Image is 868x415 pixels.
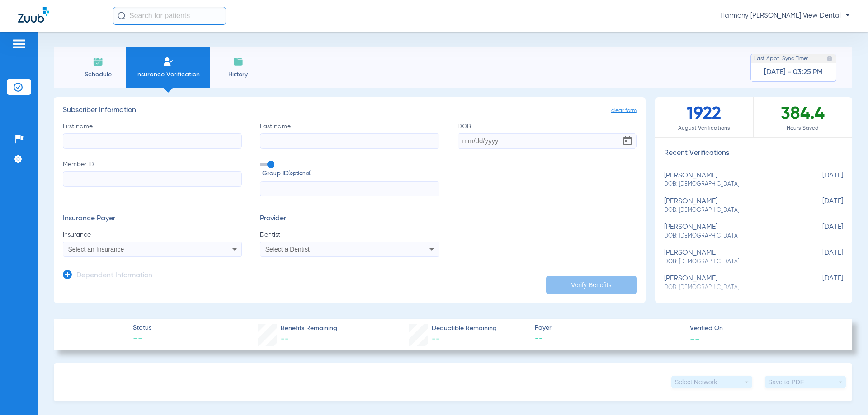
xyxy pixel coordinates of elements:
span: DOB: [DEMOGRAPHIC_DATA] [664,232,798,240]
img: Schedule [93,56,104,67]
span: [DATE] [798,275,843,291]
span: Benefits Remaining [281,324,337,333]
img: last sync help info [826,56,833,62]
input: Last name [260,133,439,149]
img: Manual Insurance Verification [163,56,174,67]
span: DOB: [DEMOGRAPHIC_DATA] [664,258,798,266]
h3: Recent Verifications [655,149,852,158]
label: Last name [260,122,439,149]
span: Insurance Verification [133,70,203,79]
h3: Insurance Payer [63,214,242,224]
span: [DATE] [798,172,843,188]
div: [PERSON_NAME] [664,223,798,240]
label: DOB [458,122,637,149]
span: Schedule [76,70,119,79]
div: [PERSON_NAME] [664,249,798,266]
span: [DATE] - 03:25 PM [764,68,823,77]
div: [PERSON_NAME] [664,197,798,214]
span: Harmony [PERSON_NAME] View Dental [720,11,850,20]
button: Verify Benefits [546,276,637,294]
span: Deductible Remaining [432,324,497,333]
input: Search for patients [113,7,226,25]
span: [DATE] [798,223,843,240]
div: 384.4 [754,97,852,137]
span: Verified On [690,324,837,333]
span: -- [690,334,700,344]
img: History [233,56,244,67]
label: First name [63,122,242,149]
span: Select a Dentist [265,246,310,253]
div: [PERSON_NAME] [664,172,798,188]
span: DOB: [DEMOGRAPHIC_DATA] [664,180,798,188]
h3: Dependent Information [76,271,152,280]
span: Dentist [260,230,439,239]
span: Select an Insurance [68,246,124,253]
span: -- [281,335,289,343]
span: Group ID [262,169,439,178]
span: -- [535,333,682,345]
small: (optional) [288,169,311,178]
span: August Verifications [655,124,753,133]
span: Insurance [63,230,242,239]
span: -- [133,333,151,346]
h3: Subscriber Information [63,106,637,115]
span: Last Appt. Sync Time: [754,54,808,63]
input: First name [63,133,242,149]
span: -- [432,335,440,343]
input: DOBOpen calendar [458,133,637,149]
button: Open calendar [618,132,637,150]
span: Payer [535,323,682,333]
span: Status [133,323,151,333]
label: Member ID [63,160,242,197]
div: 1922 [655,97,754,137]
span: History [217,70,259,79]
span: Hours Saved [754,124,852,133]
span: [DATE] [798,249,843,266]
div: [PERSON_NAME] [664,275,798,291]
span: clear form [611,106,637,115]
span: [DATE] [798,197,843,214]
img: hamburger-icon [12,38,26,49]
h3: Provider [260,214,439,224]
img: Search Icon [118,12,126,20]
span: DOB: [DEMOGRAPHIC_DATA] [664,206,798,214]
input: Member ID [63,171,242,187]
img: Zuub Logo [18,7,49,23]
